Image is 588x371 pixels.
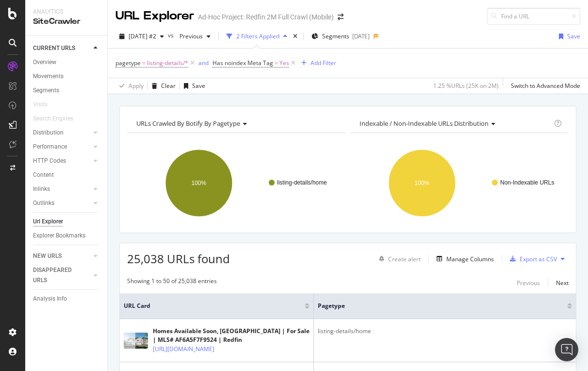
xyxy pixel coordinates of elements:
button: Clear [148,78,176,94]
span: = [142,59,146,67]
div: DISAPPEARED URLS [33,265,82,286]
h4: Indexable / Non-Indexable URLs Distribution [358,116,552,131]
a: Search Engines [33,114,83,124]
text: Non-Indexable URLs [500,179,554,186]
div: Movements [33,71,64,82]
svg: A chart. [127,141,345,225]
div: Segments [33,85,59,96]
div: Export as CSV [520,255,557,263]
div: Url Explorer [33,217,63,227]
a: [URL][DOMAIN_NAME] [153,344,214,354]
div: Save [567,32,580,40]
button: Save [555,29,580,44]
button: Switch to Advanced Mode [507,78,580,94]
a: Distribution [33,128,91,138]
a: Url Explorer [33,217,100,227]
span: 2025 Aug. 22nd #2 [129,32,156,40]
h4: URLs Crawled By Botify By pagetype [134,116,337,131]
span: listing-details/* [147,56,188,70]
div: Apply [129,82,144,90]
div: Clear [161,82,176,90]
span: vs [168,31,176,39]
span: URL Card [124,302,302,310]
svg: A chart. [350,141,569,225]
span: 25,038 URLs found [127,251,230,267]
span: Segments [322,32,349,40]
div: NEW URLS [33,251,62,261]
a: Analysis Info [33,294,100,304]
div: Showing 1 to 50 of 25,038 entries [127,277,217,288]
a: HTTP Codes [33,156,91,166]
span: Has noindex Meta Tag [212,59,273,67]
a: Outlinks [33,198,91,208]
div: Visits [33,100,48,110]
text: 100% [415,180,430,186]
button: Previous [517,277,540,288]
a: DISAPPEARED URLS [33,265,91,286]
div: Next [556,279,569,287]
button: [DATE] #2 [115,29,168,44]
button: Save [180,78,205,94]
button: Next [556,277,569,288]
span: URLs Crawled By Botify By pagetype [136,119,240,128]
div: Outlinks [33,198,54,208]
button: Segments[DATE] [308,29,374,44]
input: Find a URL [487,8,580,25]
div: Overview [33,57,56,67]
span: Indexable / Non-Indexable URLs distribution [359,119,489,128]
div: Explorer Bookmarks [33,231,85,241]
div: HTTP Codes [33,156,66,166]
a: Movements [33,71,100,82]
div: Content [33,170,54,180]
div: URL Explorer [115,8,194,24]
a: Visits [33,100,57,110]
div: Performance [33,142,67,152]
div: Open Intercom Messenger [555,338,578,361]
div: Previous [517,279,540,287]
button: Export as CSV [506,251,557,267]
div: Create alert [388,255,421,263]
div: Analysis Info [33,294,67,304]
button: Manage Columns [433,253,494,265]
a: Performance [33,142,91,152]
button: Apply [115,78,144,94]
div: Manage Columns [446,255,494,263]
a: NEW URLS [33,251,91,261]
a: CURRENT URLS [33,43,91,53]
div: Switch to Advanced Mode [511,82,580,90]
a: Inlinks [33,184,91,194]
a: Explorer Bookmarks [33,231,100,241]
div: SiteCrawler [33,16,99,27]
text: listing-details/home [277,179,327,186]
button: 2 Filters Applied [223,29,291,44]
a: Segments [33,85,100,96]
a: Overview [33,57,100,67]
div: 1.25 % URLs ( 25K on 2M ) [433,82,499,90]
button: and [198,58,209,67]
div: arrow-right-arrow-left [338,14,343,20]
div: Search Engines [33,114,73,124]
div: Distribution [33,128,64,138]
span: pagetype [318,302,553,310]
div: CURRENT URLS [33,43,75,53]
div: Homes Available Soon, [GEOGRAPHIC_DATA] | For Sale | MLS# AF6A5F7F9524 | Redfin [153,327,310,344]
button: Add Filter [297,57,336,69]
div: times [291,32,299,41]
span: Yes [279,56,289,70]
span: pagetype [115,59,141,67]
div: 2 Filters Applied [236,32,279,40]
a: Content [33,170,100,180]
text: 100% [192,180,207,186]
span: Previous [176,32,203,40]
button: Create alert [375,251,421,267]
span: = [275,59,278,67]
div: Inlinks [33,184,50,194]
div: Ad-Hoc Project: Redfin 2M Full Crawl (Mobile) [198,12,334,22]
button: Previous [176,29,214,44]
img: main image [124,333,148,349]
div: Save [192,82,205,90]
div: listing-details/home [318,327,572,336]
